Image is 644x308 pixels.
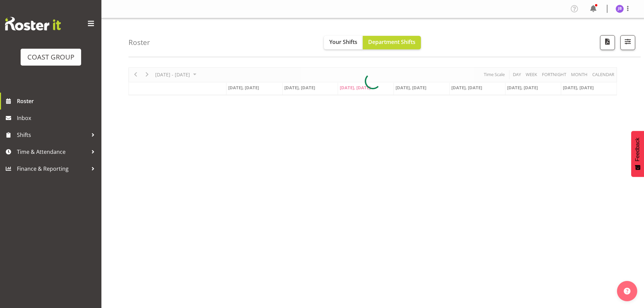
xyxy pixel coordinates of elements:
[324,36,363,49] button: Your Shifts
[368,38,415,46] span: Department Shifts
[128,39,150,46] h4: Roster
[624,288,630,294] img: help-xxl-2.png
[363,36,421,49] button: Department Shifts
[17,147,88,157] span: Time & Attendance
[620,35,635,50] button: Filter Shifts
[5,17,61,30] img: Rosterit website logo
[27,52,74,62] div: COAST GROUP
[600,35,615,50] button: Download a PDF of the roster according to the set date range.
[631,131,644,177] button: Feedback - Show survey
[635,138,641,161] span: Feedback
[17,96,98,106] span: Roster
[17,113,98,123] span: Inbox
[17,164,88,174] span: Finance & Reporting
[616,5,624,13] img: jarrod-bullock1157.jpg
[329,38,357,46] span: Your Shifts
[17,130,88,140] span: Shifts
